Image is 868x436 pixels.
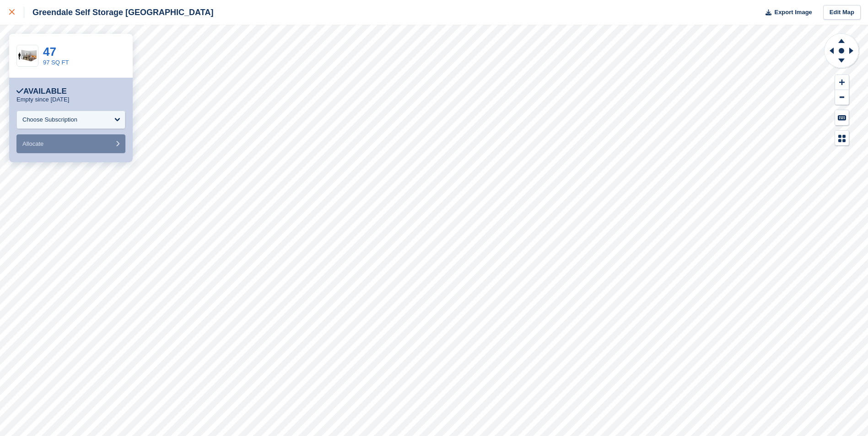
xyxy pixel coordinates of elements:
a: 97 SQ FT [43,59,69,66]
button: Map Legend [835,131,849,146]
a: 47 [43,45,56,58]
button: Export Image [760,5,812,20]
div: Greendale Self Storage [GEOGRAPHIC_DATA] [24,7,213,18]
div: Available [16,87,67,96]
a: Edit Map [823,5,861,20]
button: Zoom Out [835,90,849,105]
button: Allocate [16,134,125,153]
button: Keyboard Shortcuts [835,110,849,125]
button: Zoom In [835,75,849,90]
div: Choose Subscription [22,115,77,124]
img: 100-sqft-unit.jpg [17,48,38,64]
span: Allocate [22,140,43,147]
p: Empty since [DATE] [16,96,69,103]
span: Export Image [774,8,812,17]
